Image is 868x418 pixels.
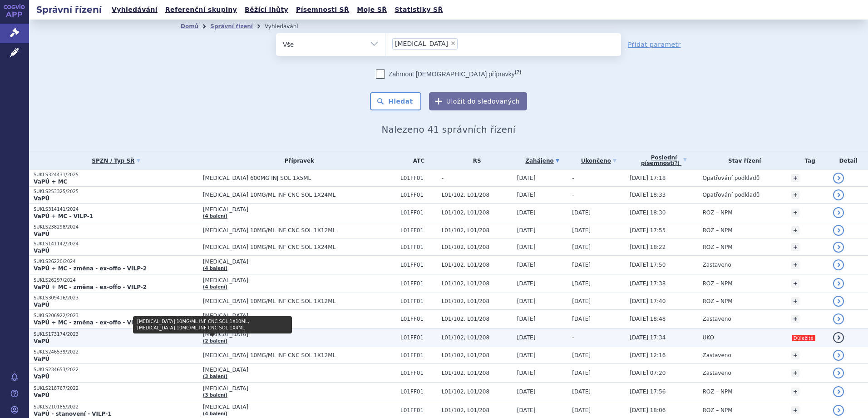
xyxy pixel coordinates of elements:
p: SUKLS246539/2022 [34,349,198,355]
span: ROZ – NPM [702,407,732,413]
span: [DATE] [572,227,591,234]
span: L01/102, L01/208 [442,352,513,358]
span: L01FF01 [400,388,437,395]
a: Ukončeno [572,154,625,167]
abbr: (?) [673,161,680,166]
span: L01FF01 [400,244,437,250]
i: Důležité [792,335,815,341]
a: + [791,209,799,217]
a: Domů [181,23,198,30]
strong: VaPÚ [34,302,49,308]
a: (3 balení) [203,374,227,379]
a: detail [833,350,844,361]
span: Nalezeno 41 správních řízení [381,124,515,135]
a: Běžící lhůty [242,4,291,16]
span: [DATE] [572,316,591,322]
p: SUKLS309416/2023 [34,295,198,301]
span: [MEDICAL_DATA] 10MG/ML INF CNC SOL 1X12ML [203,298,396,304]
span: L01FF01 [400,316,437,322]
strong: VaPÚ [34,373,49,380]
span: [MEDICAL_DATA] [203,331,396,338]
span: [DATE] [572,352,591,358]
span: ROZ – NPM [702,244,732,250]
span: Zastaveno [702,316,731,322]
th: Tag [787,151,829,170]
a: (4 balení) [203,214,227,219]
span: - [572,192,574,198]
input: [MEDICAL_DATA] [460,38,465,49]
span: [DATE] 18:22 [630,244,666,250]
span: [MEDICAL_DATA] 600MG INJ SOL 1X5ML [203,175,396,181]
strong: VaPÚ + MC - VILP-1 [34,213,93,219]
span: [DATE] [572,280,591,287]
a: (2 balení) [203,338,227,343]
strong: VaPÚ + MC - změna - ex-offo - VILP-2 [34,284,147,290]
a: (4 balení) [203,266,227,271]
strong: VaPÚ [34,392,49,398]
a: detail [833,189,844,200]
span: [DATE] [517,280,536,287]
a: detail [833,386,844,397]
a: + [791,297,799,305]
span: L01FF01 [400,227,437,234]
span: [DATE] 17:56 [630,388,666,395]
span: [DATE] [517,334,536,341]
span: [DATE] 18:48 [630,316,666,322]
th: Přípravek [198,151,396,170]
label: Zahrnout [DEMOGRAPHIC_DATA] přípravky [376,70,521,79]
span: L01FF01 [400,262,437,268]
a: Přidat parametr [628,40,681,49]
strong: VaPÚ + MC - změna - ex-offo - VILP-2 [34,319,147,326]
a: Moje SŘ [354,4,390,16]
span: Opatřování podkladů [702,175,759,181]
a: detail [833,242,844,253]
a: + [791,191,799,199]
button: Hledat [370,92,421,110]
a: detail [833,225,844,236]
span: [DATE] [517,388,536,395]
h2: Správní řízení [29,3,109,16]
a: + [791,351,799,359]
span: [DATE] [572,209,591,216]
span: Opatřování podkladů [702,192,759,198]
span: [DATE] [517,370,536,376]
a: + [791,388,799,396]
strong: VaPÚ [34,248,49,254]
p: SUKLS238298/2024 [34,224,198,230]
span: [DATE] [517,262,536,268]
a: + [791,243,799,251]
a: detail [833,332,844,343]
span: [MEDICAL_DATA] [203,206,396,213]
span: L01/102, L01/208 [442,227,513,234]
span: ROZ – NPM [702,298,732,304]
span: [DATE] [517,209,536,216]
a: + [791,226,799,234]
a: Referenční skupiny [163,4,240,16]
a: detail [833,405,844,416]
a: (3 balení) [203,393,227,398]
span: L01/102, L01/208 [442,280,513,287]
span: L01FF01 [400,334,437,341]
a: + [791,279,799,288]
span: [DATE] [517,244,536,250]
span: - [572,175,574,181]
a: detail [833,296,844,307]
a: + [791,261,799,269]
span: L01FF01 [400,209,437,216]
span: L01/102, L01/208 [442,262,513,268]
strong: VaPÚ [34,195,49,202]
span: ROZ – NPM [702,209,732,216]
span: [MEDICAL_DATA] 10MG/ML INF CNC SOL 1X12ML [203,227,396,234]
span: Zastaveno [702,352,731,358]
th: Detail [829,151,868,170]
span: L01FF01 [400,280,437,287]
span: [DATE] 18:06 [630,407,666,413]
span: [DATE] [517,352,536,358]
span: [MEDICAL_DATA] [203,259,396,265]
p: SUKLS173174/2023 [34,331,198,338]
strong: VaPÚ - stanovení - VILP-1 [34,411,112,417]
a: detail [833,207,844,218]
a: Vyhledávání [109,4,160,16]
span: L01/102, L01/208 [442,388,513,395]
span: L01/102, L01/208 [442,244,513,250]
